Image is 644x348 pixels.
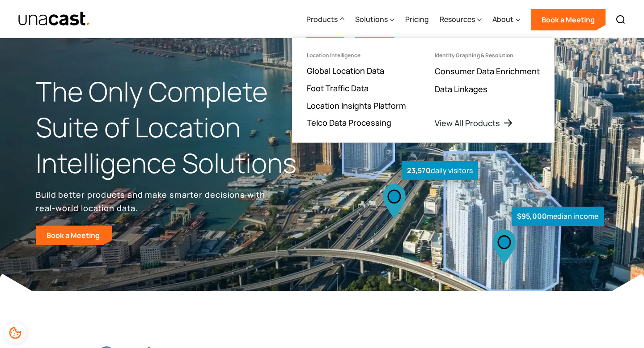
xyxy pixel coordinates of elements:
div: About [492,14,513,25]
h1: The Only Complete Suite of Location Intelligence Solutions [36,74,322,181]
a: Global Location Data [307,65,384,76]
div: Products [306,1,344,38]
div: Solutions [355,14,388,25]
div: median income [512,207,604,226]
p: Build better products and make smarter decisions with real-world location data. [36,188,268,215]
strong: $95,000 [517,211,547,221]
a: View All Products [435,118,513,128]
a: Pricing [405,1,429,38]
a: Telco Data Processing [307,117,391,128]
div: Products [306,14,338,25]
strong: 23,570 [407,166,431,175]
div: Location Intelligence [307,52,360,59]
img: Search icon [615,14,626,25]
div: Identity Graphing & Resolution [435,52,513,59]
div: Cookie Preferences [4,322,26,344]
a: Book a Meeting [531,9,606,30]
nav: Products [292,38,555,143]
a: Data Linkages [435,84,487,94]
div: Solutions [355,1,394,38]
a: Consumer Data Enrichment [435,66,540,76]
a: Location Insights Platform [307,100,406,111]
div: Resources [440,14,475,25]
div: daily visitors [402,161,478,180]
a: Book a Meeting [36,225,112,245]
a: Foot Traffic Data [307,83,369,93]
a: home [18,11,91,27]
div: Resources [440,1,482,38]
div: About [492,1,520,38]
img: Unacast text logo [18,11,91,27]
